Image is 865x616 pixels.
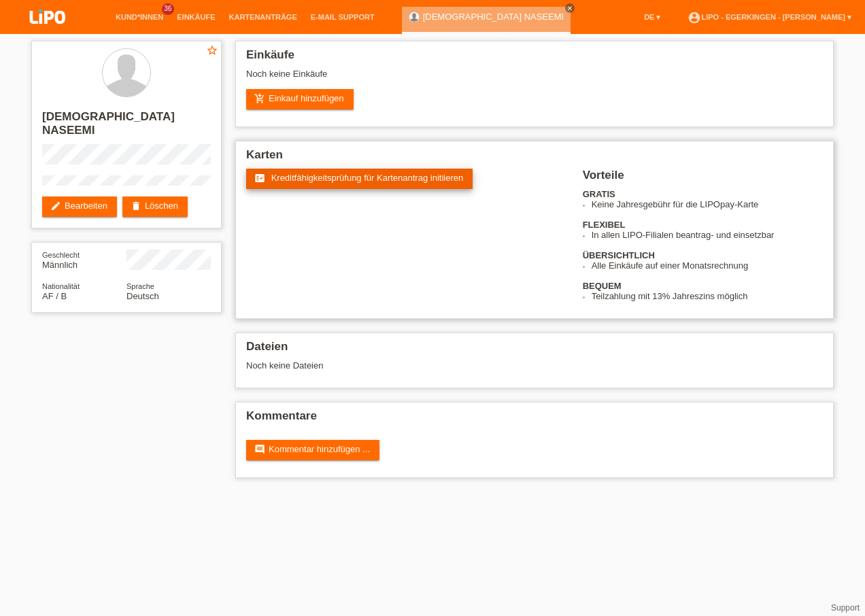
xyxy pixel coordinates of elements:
h2: [DEMOGRAPHIC_DATA] NASEEMI [42,110,211,144]
span: Geschlecht [42,251,80,259]
a: editBearbeiten [42,196,117,217]
a: [DEMOGRAPHIC_DATA] NASEEMI [423,12,564,22]
li: Alle Einkäufe auf einer Monatsrechnung [592,260,823,271]
b: FLEXIBEL [583,220,626,230]
h2: Kommentare [246,409,823,430]
i: comment [254,444,265,455]
span: Kreditfähigkeitsprüfung für Kartenantrag initiieren [271,173,464,183]
a: deleteLöschen [122,196,188,217]
div: Noch keine Einkäufe [246,69,823,89]
span: Nationalität [42,282,80,290]
a: Einkäufe [170,13,222,21]
a: LIPO pay [14,28,82,38]
a: Kund*innen [109,13,170,21]
a: close [565,3,575,13]
i: delete [131,201,141,211]
a: add_shopping_cartEinkauf hinzufügen [246,89,354,109]
h2: Einkäufe [246,48,823,69]
i: add_shopping_cart [254,93,265,104]
h2: Karten [246,148,823,169]
a: star_border [206,44,218,58]
i: close [566,5,573,12]
li: Keine Jahresgebühr für die LIPOpay-Karte [592,199,823,209]
a: Kartenanträge [222,13,304,21]
div: Noch keine Dateien [246,360,662,371]
b: ÜBERSICHTLICH [583,250,655,260]
i: fact_check [254,173,265,184]
h2: Vorteile [583,169,823,189]
a: DE ▾ [637,13,667,21]
li: In allen LIPO-Filialen beantrag- und einsetzbar [592,230,823,240]
a: account_circleLIPO - Egerkingen - [PERSON_NAME] ▾ [681,13,858,21]
span: Sprache [126,282,154,290]
i: edit [50,201,61,211]
h2: Dateien [246,340,823,360]
a: commentKommentar hinzufügen ... [246,440,379,460]
a: E-Mail Support [304,13,381,21]
i: account_circle [688,11,701,24]
span: Deutsch [126,291,159,301]
a: fact_check Kreditfähigkeitsprüfung für Kartenantrag initiieren [246,169,473,189]
span: 36 [162,3,174,15]
span: Afghanistan / B / 08.09.2021 [42,291,67,301]
b: BEQUEM [583,281,622,291]
b: GRATIS [583,189,615,199]
div: Männlich [42,250,126,270]
li: Teilzahlung mit 13% Jahreszins möglich [592,291,823,301]
a: Support [831,603,860,613]
i: star_border [206,44,218,56]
